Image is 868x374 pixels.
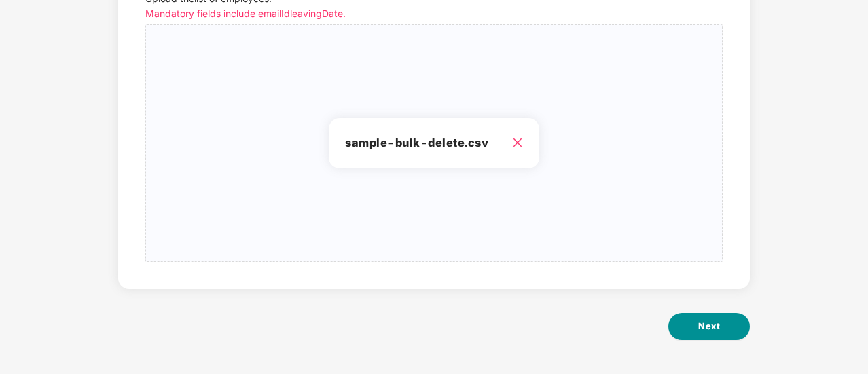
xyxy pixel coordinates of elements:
[345,134,523,152] h3: sample-bulk-delete.csv
[145,6,579,21] p: Mandatory fields include emailId leavingDate.
[146,25,722,261] span: sample-bulk-delete.csv close
[698,320,720,333] span: Next
[668,313,750,340] button: Next
[512,137,523,148] span: close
